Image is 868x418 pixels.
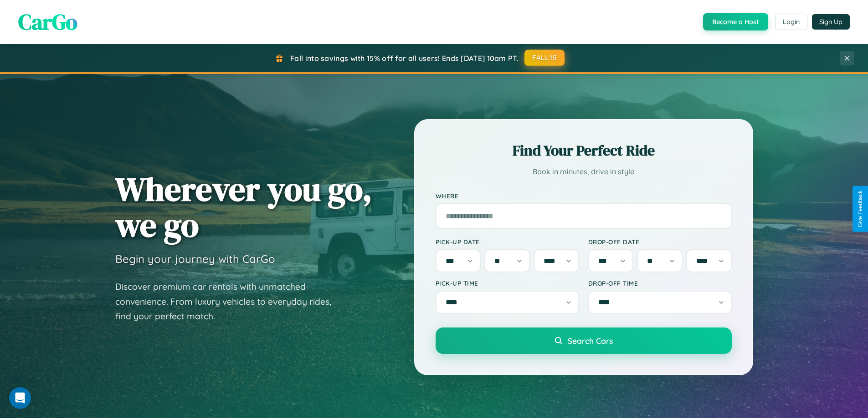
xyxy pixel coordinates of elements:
button: Become a Host [703,13,768,30]
button: FALL15 [524,50,565,66]
span: Fall into savings with 15% off for all users! Ends [DATE] 10am PT. [290,54,519,63]
label: Drop-off Date [588,238,732,246]
button: Sign Up [812,14,850,30]
p: Book in minutes, drive in style [436,165,732,178]
h3: Begin your journey with CarGo [115,252,275,266]
span: CarGo [18,7,77,37]
div: Give Feedback [857,191,863,227]
p: Discover premium car rentals with unmatched convenience. From luxury vehicles to everyday rides, ... [115,279,343,324]
h1: Wherever you go, we go [115,171,372,243]
iframe: Intercom live chat [9,387,31,409]
label: Where [436,192,732,200]
label: Pick-up Time [436,279,579,287]
span: Search Cars [568,336,613,346]
h2: Find Your Perfect Ride [436,141,732,161]
label: Drop-off Time [588,279,732,287]
button: Login [775,14,807,30]
button: Search Cars [436,327,732,354]
label: Pick-up Date [436,238,579,246]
